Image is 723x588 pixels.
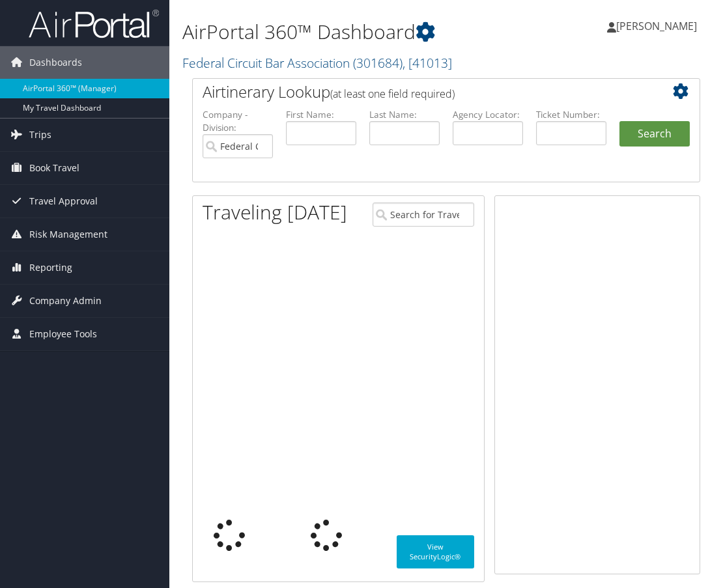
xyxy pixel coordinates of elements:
[403,54,452,72] span: , [ 41013 ]
[607,7,710,46] a: [PERSON_NAME]
[29,218,107,251] span: Risk Management
[369,108,440,121] label: Last Name:
[182,18,534,46] h1: AirPortal 360™ Dashboard
[397,535,474,568] a: View SecurityLogic®
[29,318,97,350] span: Employee Tools
[330,87,455,101] span: (at least one field required)
[286,108,356,121] label: First Name:
[619,121,690,147] button: Search
[29,251,72,284] span: Reporting
[29,8,159,39] img: airportal-logo.png
[29,119,51,151] span: Trips
[203,108,273,135] label: Company - Division:
[536,108,606,121] label: Ticket Number:
[29,285,102,317] span: Company Admin
[616,19,697,33] span: [PERSON_NAME]
[29,185,98,217] span: Travel Approval
[29,46,82,79] span: Dashboards
[453,108,523,121] label: Agency Locator:
[182,54,452,72] a: Federal Circuit Bar Association
[29,152,79,184] span: Book Travel
[353,54,403,72] span: ( 301684 )
[373,203,474,227] input: Search for Traveler
[203,81,647,103] h2: Airtinerary Lookup
[203,199,347,226] h1: Traveling [DATE]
